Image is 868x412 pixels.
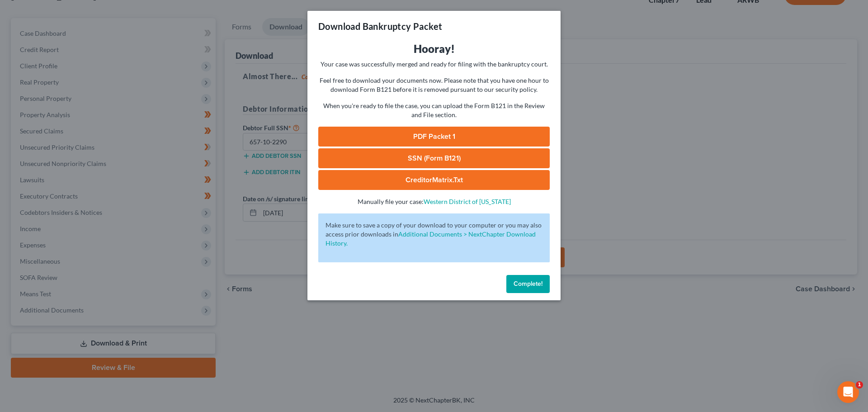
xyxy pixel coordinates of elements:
h3: Download Bankruptcy Packet [318,20,442,33]
a: CreditorMatrix.txt [318,170,550,190]
a: PDF Packet 1 [318,127,550,147]
p: Manually file your case: [318,197,550,206]
h3: Hooray! [318,42,550,56]
a: Western District of [US_STATE] [424,198,511,205]
a: SSN (Form B121) [318,148,550,168]
a: Additional Documents > NextChapter Download History. [325,230,536,247]
span: Complete! [514,280,542,288]
button: Complete! [506,275,550,293]
span: 1 [856,381,863,388]
p: Your case was successfully merged and ready for filing with the bankruptcy court. [318,60,550,69]
p: When you're ready to file the case, you can upload the Form B121 in the Review and File section. [318,101,550,119]
p: Make sure to save a copy of your download to your computer or you may also access prior downloads in [325,221,542,248]
p: Feel free to download your documents now. Please note that you have one hour to download Form B12... [318,76,550,94]
iframe: Intercom live chat [837,381,859,403]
